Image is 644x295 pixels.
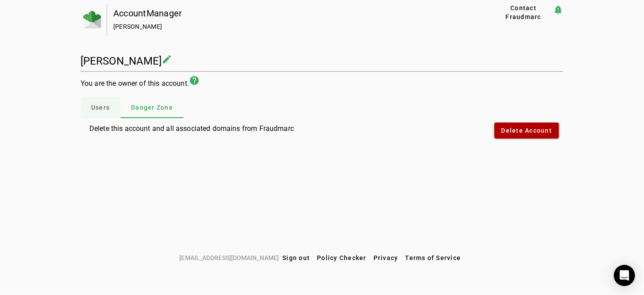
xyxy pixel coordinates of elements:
[189,75,200,86] mat-icon: help
[179,253,279,263] span: [EMAIL_ADDRESS][DOMAIN_NAME]
[113,22,466,31] div: [PERSON_NAME]
[494,123,559,138] button: Delete Account
[501,126,552,135] span: Delete Account
[131,104,173,111] span: Danger Zone
[370,250,402,266] button: Privacy
[405,254,461,261] span: Terms of Service
[81,79,189,88] span: You are the owner of this account.
[282,254,310,261] span: Sign out
[113,9,466,18] div: AccountManager
[402,250,465,266] button: Terms of Service
[313,250,370,266] button: Policy Checker
[81,4,563,36] app-page-header: AccountManager
[614,265,635,286] div: Open Intercom Messenger
[162,54,172,65] mat-icon: create
[91,104,110,111] span: Users
[317,254,366,261] span: Policy Checker
[494,4,553,20] button: Contact Fraudmarc
[89,123,294,135] h3: Delete this account and all associated domains from Fraudmarc
[498,4,550,21] span: Contact Fraudmarc
[553,4,563,15] mat-icon: notification_important
[81,55,162,67] h1: [PERSON_NAME]
[83,11,101,28] img: Fraudmarc Logo
[279,250,313,266] button: Sign out
[374,254,398,261] span: Privacy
